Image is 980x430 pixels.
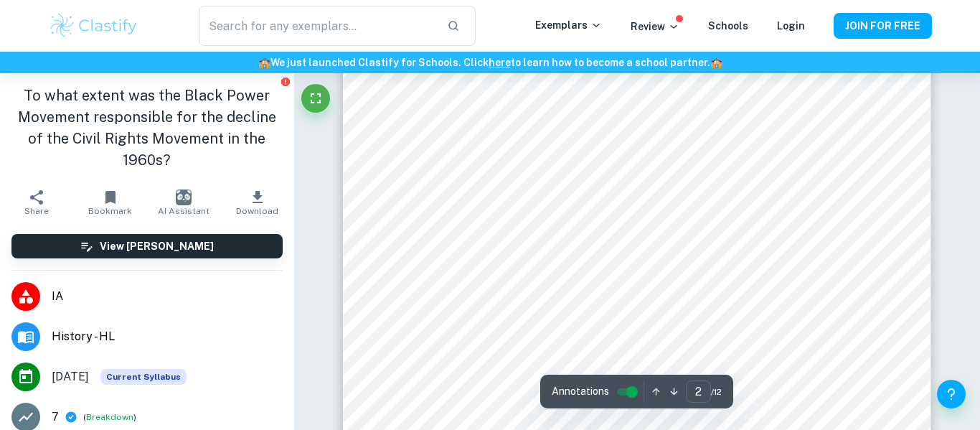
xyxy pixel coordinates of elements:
[24,206,49,216] span: Share
[552,384,609,399] span: Annotations
[100,369,187,385] div: This exemplar is based on the current syllabus. Feel free to refer to it for inspiration/ideas wh...
[710,57,722,68] span: 🏫
[258,57,270,68] span: 🏫
[11,85,283,171] h1: To what extent was the Black Power Movement responsible for the decline of the Civil Rights Movem...
[711,385,722,398] span: / 12
[535,17,602,33] p: Exemplars
[281,76,291,87] button: Report issue
[937,380,966,408] button: Help and Feedback
[52,368,89,385] span: [DATE]
[86,411,133,424] button: Breakdown
[52,328,283,345] span: History - HL
[708,20,748,32] a: Schools
[3,55,977,70] h6: We just launched Clastify for Schools. Click to learn how to become a school partner.
[176,190,192,205] img: AI Assistant
[100,238,214,254] h6: View [PERSON_NAME]
[236,206,278,216] span: Download
[52,288,283,305] span: IA
[147,182,220,223] button: AI Assistant
[48,11,139,40] img: Clastify logo
[489,57,511,68] a: here
[158,206,209,216] span: AI Assistant
[631,19,679,34] p: Review
[220,182,293,223] button: Download
[777,20,805,32] a: Login
[834,13,932,39] button: JOIN FOR FREE
[301,84,330,113] button: Fullscreen
[100,369,187,385] span: Current Syllabus
[199,6,435,46] input: Search for any exemplars...
[83,411,136,424] span: ( )
[88,206,132,216] span: Bookmark
[11,234,283,258] button: View [PERSON_NAME]
[73,182,146,223] button: Bookmark
[52,408,59,426] p: 7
